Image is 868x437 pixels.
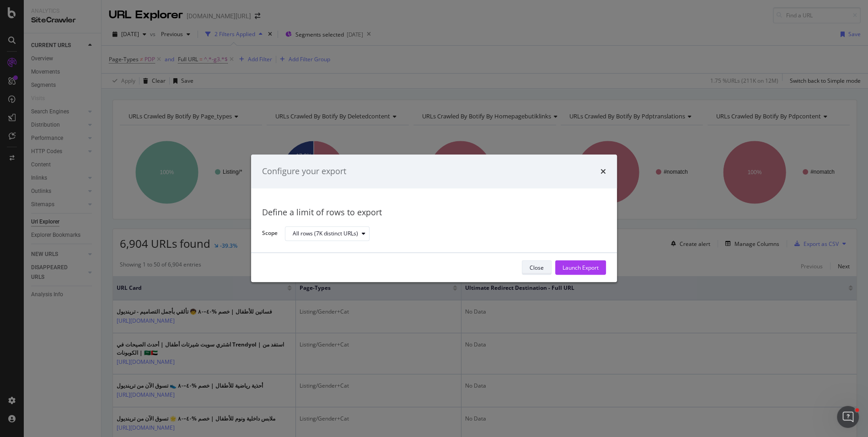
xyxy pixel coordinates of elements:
[262,207,606,218] div: Define a limit of rows to export
[251,155,617,282] div: modal
[262,229,278,240] label: Scope
[600,165,606,177] div: times
[522,261,552,275] button: Close
[285,226,370,241] button: All rows (7K distinct URLs)
[837,406,859,428] iframe: Intercom live chat
[563,264,599,272] div: Launch Export
[293,231,358,236] div: All rows (7K distinct URLs)
[262,165,346,177] div: Configure your export
[555,261,606,275] button: Launch Export
[530,264,544,272] div: Close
